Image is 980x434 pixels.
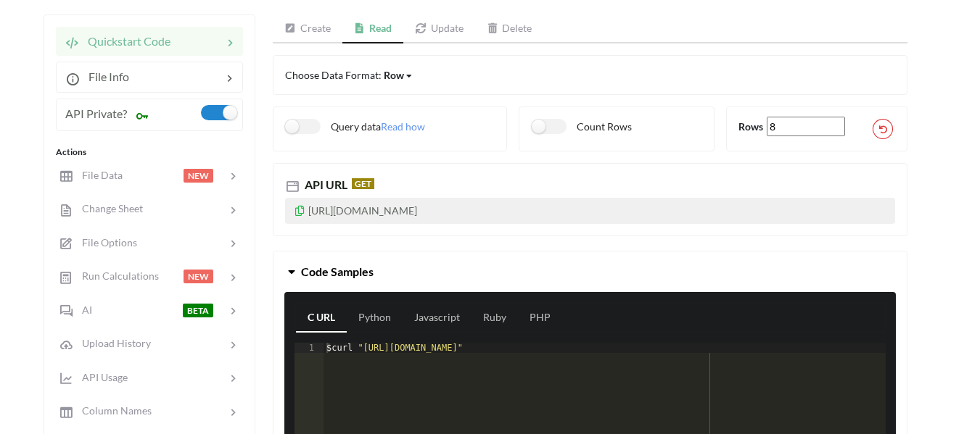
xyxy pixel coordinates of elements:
div: Actions [56,146,243,159]
span: NEW [184,169,213,183]
a: Update [403,14,475,43]
span: Upload History [73,337,151,349]
span: NEW [184,270,213,283]
a: Javascript [403,304,472,333]
span: File Options [73,236,137,249]
b: Rows [738,120,763,133]
span: File Info [80,70,129,83]
a: PHP [518,304,562,333]
div: 1 [295,343,324,353]
span: BETA [183,304,213,317]
span: AI [73,304,92,316]
a: C URL [296,304,347,333]
div: Row [384,67,404,83]
button: Code Samples [273,251,907,292]
span: GET [352,178,374,189]
span: Column Names [73,404,152,417]
p: [URL][DOMAIN_NAME] [285,198,895,224]
a: Read [342,14,404,43]
span: Change Sheet [73,202,143,214]
a: Python [347,304,403,333]
span: Quickstart Code [79,34,170,48]
span: File Data [73,169,123,181]
span: API Usage [73,371,128,383]
a: Create [273,14,342,43]
span: Run Calculations [73,270,159,282]
a: Delete [475,14,544,43]
label: Query data [285,119,381,134]
span: API URL [302,178,347,191]
a: Ruby [472,304,518,333]
span: Code Samples [301,264,374,278]
span: API Private? [65,107,127,120]
label: Count Rows [531,119,632,134]
span: Choose Data Format: [285,69,413,81]
span: Read how [381,120,425,133]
